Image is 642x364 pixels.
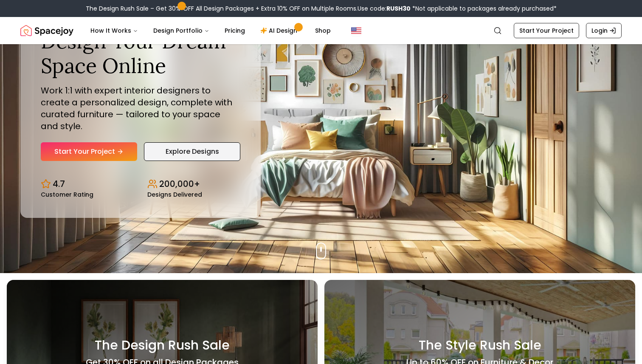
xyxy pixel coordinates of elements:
a: Start Your Project [514,23,579,38]
button: Design Portfolio [146,22,216,39]
a: Explore Designs [144,142,240,161]
nav: Global [20,17,622,44]
button: How It Works [84,22,145,39]
p: 200,000+ [159,178,200,190]
a: Login [586,23,622,38]
div: Design stats [41,171,240,198]
a: Pricing [218,22,252,39]
img: United States [351,25,361,36]
h3: The Design Rush Sale [95,338,230,353]
small: Customer Rating [41,192,93,198]
span: Use code: [358,4,411,13]
img: Spacejoy Logo [20,22,73,39]
a: Start Your Project [41,142,137,161]
p: Work 1:1 with expert interior designers to create a personalized design, complete with curated fu... [41,85,240,132]
b: RUSH30 [386,4,411,13]
small: Designs Delivered [147,192,202,198]
nav: Main [84,22,338,39]
span: *Not applicable to packages already purchased* [411,4,557,13]
div: The Design Rush Sale – Get 30% OFF All Design Packages + Extra 10% OFF on Multiple Rooms. [86,4,557,13]
p: 4.7 [53,178,65,190]
a: Shop [308,22,338,39]
a: AI Design [253,22,307,39]
h1: Design Your Dream Space Online [41,29,240,78]
a: Spacejoy [20,22,73,39]
h3: The Style Rush Sale [419,338,541,353]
